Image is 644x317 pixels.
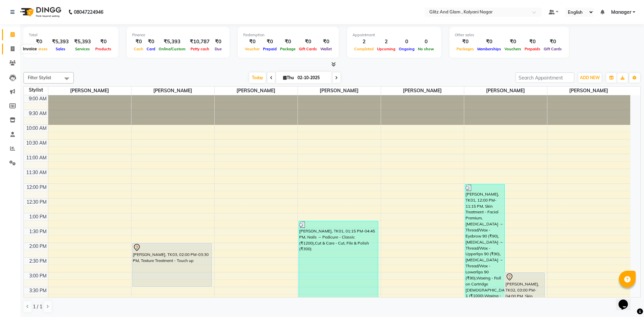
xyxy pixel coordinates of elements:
input: 2025-10-02 [296,73,329,83]
div: ₹0 [476,38,503,46]
div: ₹0 [243,38,261,46]
div: 0 [397,38,416,46]
span: Gift Cards [542,47,563,51]
span: No show [416,47,436,51]
span: Thu [281,75,296,80]
div: ₹0 [94,38,113,46]
span: Packages [455,47,476,51]
div: 9:00 AM [28,95,48,102]
span: Services [73,47,92,51]
span: Package [278,47,297,51]
span: Prepaids [523,47,542,51]
div: Invoice [21,45,38,53]
span: [PERSON_NAME] [215,87,298,95]
span: [PERSON_NAME] [48,87,131,95]
span: Products [94,47,113,51]
span: Ongoing [397,47,416,51]
span: Wallet [319,47,333,51]
span: Prepaid [261,47,278,51]
span: [PERSON_NAME] [298,87,381,95]
div: ₹0 [278,38,297,46]
div: 0 [416,38,436,46]
div: ₹0 [319,38,333,46]
div: Appointment [353,32,436,38]
div: ₹0 [523,38,542,46]
div: 11:00 AM [25,154,48,161]
div: Other sales [455,32,563,38]
div: 12:30 PM [25,199,48,206]
span: Filter Stylist [28,75,51,80]
span: Due [213,47,223,51]
div: ₹0 [261,38,278,46]
div: ₹5,393 [49,38,71,46]
div: 10:30 AM [25,140,48,147]
div: 9:30 AM [28,110,48,117]
div: ₹0 [212,38,224,46]
div: ₹5,393 [157,38,187,46]
input: Search Appointment [516,72,574,83]
div: Finance [132,32,224,38]
div: ₹0 [132,38,145,46]
span: Gift Cards [297,47,319,51]
iframe: chat widget [616,290,637,310]
div: [PERSON_NAME], TK02, 03:00 PM-04:00 PM, Skin Treatment - Facial Premium [505,273,544,301]
div: 2:00 PM [28,243,48,250]
span: Today [249,72,266,83]
div: 3:30 PM [28,287,48,294]
div: 1:00 PM [28,213,48,220]
div: Redemption [243,32,333,38]
span: [PERSON_NAME] [381,87,464,95]
div: ₹0 [542,38,563,46]
div: 10:00 AM [25,125,48,132]
div: 1:30 PM [28,228,48,235]
span: Card [145,47,157,51]
span: Vouchers [503,47,523,51]
span: Upcoming [375,47,397,51]
div: 11:30 AM [25,169,48,176]
div: 2 [375,38,397,46]
span: [PERSON_NAME] [464,87,547,95]
div: [PERSON_NAME], TK03, 02:00 PM-03:30 PM, Texture Treatment - Touch up [132,243,212,286]
span: Online/Custom [157,47,187,51]
div: Total [29,32,113,38]
div: ₹0 [297,38,319,46]
span: Memberships [476,47,503,51]
span: Sales [54,47,67,51]
span: Cash [132,47,145,51]
button: ADD NEW [578,73,601,83]
span: 1 / 1 [33,303,42,310]
span: Completed [353,47,375,51]
img: logo [17,3,63,21]
div: 2:30 PM [28,258,48,265]
div: ₹0 [29,38,49,46]
b: 08047224946 [74,3,103,21]
div: ₹0 [455,38,476,46]
div: ₹5,393 [71,38,94,46]
span: ADD NEW [580,75,600,80]
div: 12:00 PM [25,184,48,191]
span: Petty cash [189,47,211,51]
div: Stylist [24,87,48,94]
div: ₹0 [145,38,157,46]
span: [PERSON_NAME] [131,87,214,95]
div: ₹0 [503,38,523,46]
div: 3:00 PM [28,272,48,279]
span: Voucher [243,47,261,51]
div: 2 [353,38,375,46]
span: [PERSON_NAME] [547,87,631,95]
span: Manager [611,9,631,16]
div: ₹10,787 [187,38,212,46]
